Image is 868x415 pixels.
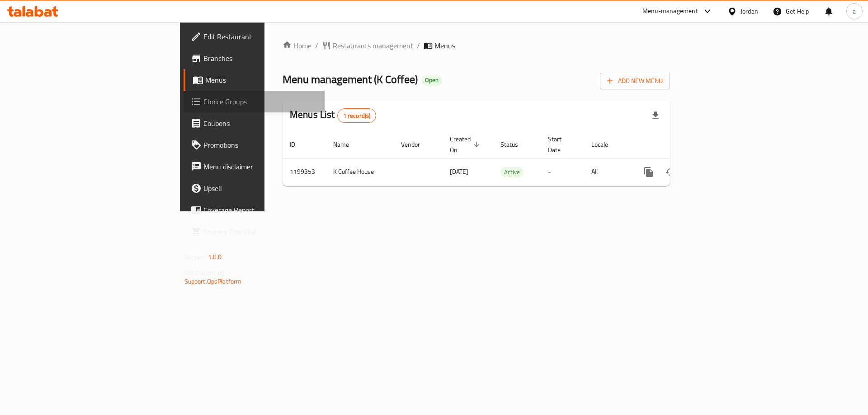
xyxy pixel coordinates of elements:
[591,139,620,150] span: Locale
[203,31,318,42] span: Edit Restaurant
[184,177,325,199] a: Upsell
[500,167,524,177] span: Active
[184,26,325,47] a: Edit Restaurant
[203,183,318,194] span: Upsell
[600,73,670,89] button: Add New Menu
[645,105,666,126] div: Export file
[607,75,663,87] span: Add New Menu
[283,131,732,186] table: enhanced table
[326,158,394,186] td: K Coffee House
[184,112,325,134] a: Coupons
[541,158,584,186] td: -
[450,134,482,155] span: Created On
[184,156,325,177] a: Menu disclaimer
[184,134,325,156] a: Promotions
[283,40,670,51] nav: breadcrumb
[184,251,207,263] span: Version:
[184,199,325,221] a: Coverage Report
[203,205,318,215] span: Coverage Report
[203,118,318,129] span: Coupons
[203,161,318,172] span: Menu disclaimer
[184,69,325,91] a: Menus
[184,275,242,287] a: Support.OpsPlatform
[337,108,377,123] div: Total records count
[584,158,631,186] td: All
[638,161,660,183] button: more
[205,75,318,85] span: Menus
[450,166,468,177] span: [DATE]
[421,76,442,84] span: Open
[401,139,432,150] span: Vendor
[290,108,376,123] h2: Menus List
[417,40,420,51] li: /
[548,134,573,155] span: Start Date
[500,139,530,150] span: Status
[283,69,418,89] span: Menu management ( K Coffee )
[208,251,222,263] span: 1.0.0
[203,226,318,237] span: Grocery Checklist
[642,6,698,17] div: Menu-management
[203,140,318,150] span: Promotions
[333,139,361,150] span: Name
[421,75,442,86] div: Open
[500,167,524,177] div: Active
[290,139,307,150] span: ID
[184,47,325,69] a: Branches
[184,91,325,112] a: Choice Groups
[184,266,226,278] span: Get support on:
[333,40,413,51] span: Restaurants management
[631,131,732,159] th: Actions
[853,6,856,16] span: a
[338,112,376,120] span: 1 record(s)
[203,96,318,107] span: Choice Groups
[203,53,318,64] span: Branches
[660,161,681,183] button: Change Status
[434,40,455,51] span: Menus
[184,221,325,242] a: Grocery Checklist
[741,6,758,16] div: Jordan
[322,40,413,51] a: Restaurants management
